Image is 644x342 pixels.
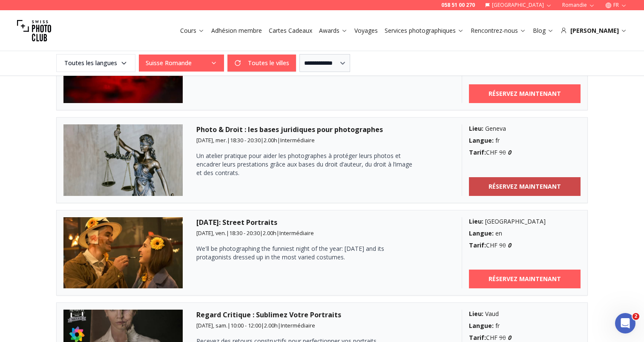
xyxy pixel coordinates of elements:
[632,313,639,320] span: 2
[385,26,464,35] a: Services photographiques
[508,241,511,249] em: 0
[529,25,557,37] button: Blog
[316,25,351,37] button: Awards
[196,229,314,237] small: | | |
[469,241,581,250] div: CHF
[280,136,315,144] span: Intermédiaire
[63,217,183,289] img: Halloween: Street Portraits
[469,148,486,156] b: Tarif :
[196,244,418,262] p: We'll be photographing the funniest night of the year: [DATE] and its protagonists dressed up in ...
[469,124,483,132] b: Lieu :
[469,322,494,330] b: Langue :
[489,275,561,283] b: RÉSERVEZ MAINTENANT
[469,270,581,288] a: RÉSERVEZ MAINTENANT
[469,310,581,318] div: Vaud
[230,322,261,329] span: 10:00 - 12:00
[469,177,581,196] a: RÉSERVEZ MAINTENANT
[196,310,448,320] h3: Regard Critique : Sublimez Votre Portraits
[196,136,227,144] span: [DATE], mer.
[227,55,296,72] button: Toutes le villes
[469,241,486,249] b: Tarif :
[281,322,315,329] span: Intermédiaire
[319,26,348,35] a: Awards
[208,25,265,37] button: Adhésion membre
[269,26,312,35] a: Cartes Cadeaux
[56,54,135,72] button: Toutes les langues
[469,136,494,144] b: Langue :
[17,14,51,48] img: Swiss photo club
[196,217,448,227] h3: [DATE]: Street Portraits
[469,333,486,342] b: Tarif :
[469,310,483,318] b: Lieu :
[196,152,418,177] p: Un atelier pratique pour aider les photographes à protéger leurs photos et encadrer leurs prestat...
[469,136,581,145] div: fr
[351,25,381,37] button: Voyages
[63,124,183,196] img: Photo & Droit : les bases juridiques pour photographes
[229,229,260,237] span: 18:30 - 20:30
[196,229,226,237] span: [DATE], ven.
[279,229,314,237] span: Intermédiaire
[469,322,581,330] div: fr
[499,333,506,342] span: 90
[561,26,627,35] div: [PERSON_NAME]
[469,124,581,133] div: Geneva
[469,84,581,103] a: RÉSERVEZ MAINTENANT
[469,217,581,226] div: [GEOGRAPHIC_DATA]
[489,182,561,191] b: RÉSERVEZ MAINTENANT
[230,136,261,144] span: 18:30 - 20:30
[469,333,581,342] div: CHF
[471,26,526,35] a: Rencontrez-nous
[508,148,511,156] em: 0
[139,55,224,72] button: Suisse Romande
[469,217,483,225] b: Lieu :
[57,55,134,71] span: Toutes les langues
[263,229,276,237] span: 2.00 h
[177,25,208,37] button: Cours
[196,136,315,144] small: | | |
[469,229,581,238] div: en
[265,25,316,37] button: Cartes Cadeaux
[489,89,561,98] b: RÉSERVEZ MAINTENANT
[508,333,511,342] em: 0
[264,136,277,144] span: 2.00 h
[469,229,494,237] b: Langue :
[196,322,315,329] small: | | |
[441,2,475,9] a: 058 51 00 270
[499,241,506,249] span: 90
[196,322,227,329] span: [DATE], sam.
[533,26,554,35] a: Blog
[180,26,204,35] a: Cours
[211,26,262,35] a: Adhésion membre
[499,148,506,156] span: 90
[354,26,378,35] a: Voyages
[467,25,529,37] button: Rencontrez-nous
[469,148,581,157] div: CHF
[196,124,448,135] h3: Photo & Droit : les bases juridiques pour photographes
[615,313,635,333] iframe: Intercom live chat
[264,322,278,329] span: 2.00 h
[381,25,467,37] button: Services photographiques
